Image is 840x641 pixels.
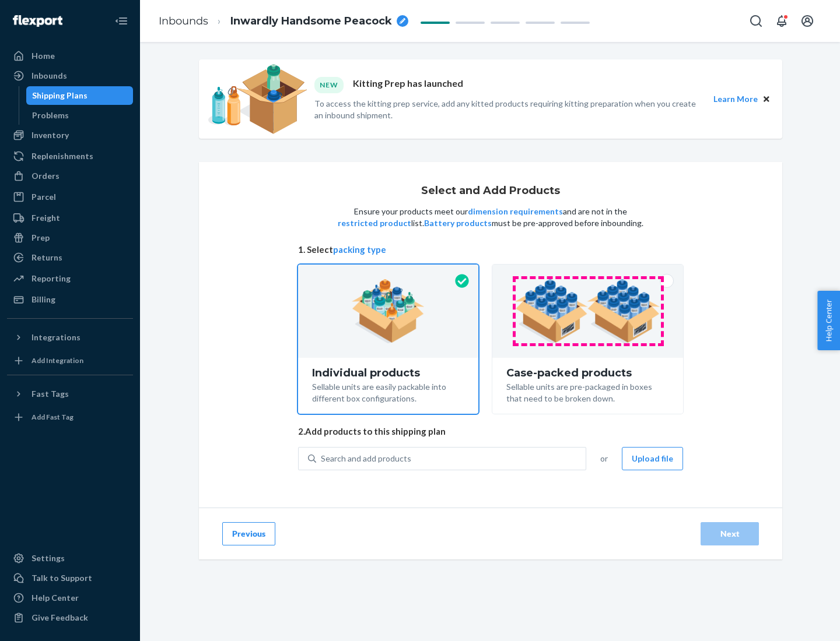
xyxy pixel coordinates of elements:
button: Open account menu [796,9,819,33]
button: Previous [222,522,275,545]
a: Returns [7,248,133,267]
button: Learn More [713,93,758,105]
div: Sellable units are easily packable into different box configurations. [312,379,464,404]
div: Settings [32,552,65,564]
div: Reporting [32,273,71,284]
button: Fast Tags [7,385,133,403]
a: Replenishments [7,147,133,165]
div: Problems [32,110,69,121]
h1: Select and Add Products [421,185,560,197]
a: Add Integration [7,351,133,370]
button: Battery products [424,217,492,229]
a: Billing [7,290,133,309]
a: Inbounds [159,15,208,27]
a: Add Fast Tag [7,408,133,427]
div: Fast Tags [32,388,69,400]
div: Talk to Support [32,572,92,584]
button: Open notifications [770,9,793,33]
div: Home [32,50,55,62]
div: Billing [32,294,55,305]
ol: breadcrumbs [149,4,418,38]
a: Settings [7,549,133,568]
img: individual-pack.facf35554cb0f1810c75b2bd6df2d64e.png [352,279,425,343]
button: dimension requirements [468,206,563,217]
button: Upload file [622,447,683,470]
button: packing type [333,244,386,256]
a: Inbounds [7,66,133,85]
button: Help Center [817,291,840,350]
p: To access the kitting prep service, add any kitted products requiring kitting preparation when yo... [314,98,703,121]
a: Help Center [7,589,133,607]
p: Ensure your products meet our and are not in the list. must be pre-approved before inbounding. [337,206,645,229]
div: Add Integration [32,355,83,365]
span: 1. Select [298,244,683,256]
div: Prep [32,232,50,244]
a: Problems [26,106,134,125]
button: Next [701,522,759,545]
div: Inbounds [32,70,67,82]
div: Next [710,528,749,540]
a: Orders [7,167,133,185]
div: Shipping Plans [32,90,87,101]
div: Freight [32,212,60,224]
div: Add Fast Tag [32,412,73,422]
button: Give Feedback [7,608,133,627]
span: or [600,453,608,464]
div: Inventory [32,129,69,141]
div: Integrations [32,332,80,343]
img: case-pack.59cecea509d18c883b923b81aeac6d0b.png [515,279,660,343]
a: Prep [7,228,133,247]
p: Kitting Prep has launched [353,77,463,93]
button: Close Navigation [110,9,133,33]
button: Open Search Box [744,9,768,33]
a: Freight [7,209,133,227]
a: Inventory [7,126,133,145]
a: Home [7,47,133,65]
button: Integrations [7,328,133,347]
div: Case-packed products [506,367,669,379]
a: Shipping Plans [26,86,134,105]
button: restricted product [338,217,411,229]
img: Flexport logo [13,15,62,27]
div: Help Center [32,592,79,604]
a: Parcel [7,188,133,206]
a: Talk to Support [7,569,133,587]
div: Individual products [312,367,464,379]
div: Search and add products [321,453,411,464]
a: Reporting [7,269,133,288]
div: NEW [314,77,344,93]
div: Returns [32,252,62,263]
div: Give Feedback [32,612,88,624]
span: Inwardly Handsome Peacock [230,14,392,29]
div: Replenishments [32,150,93,162]
div: Sellable units are pre-packaged in boxes that need to be broken down. [506,379,669,404]
span: 2. Add products to this shipping plan [298,425,683,438]
div: Orders [32,170,60,182]
div: Parcel [32,191,56,203]
button: Close [760,93,773,105]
